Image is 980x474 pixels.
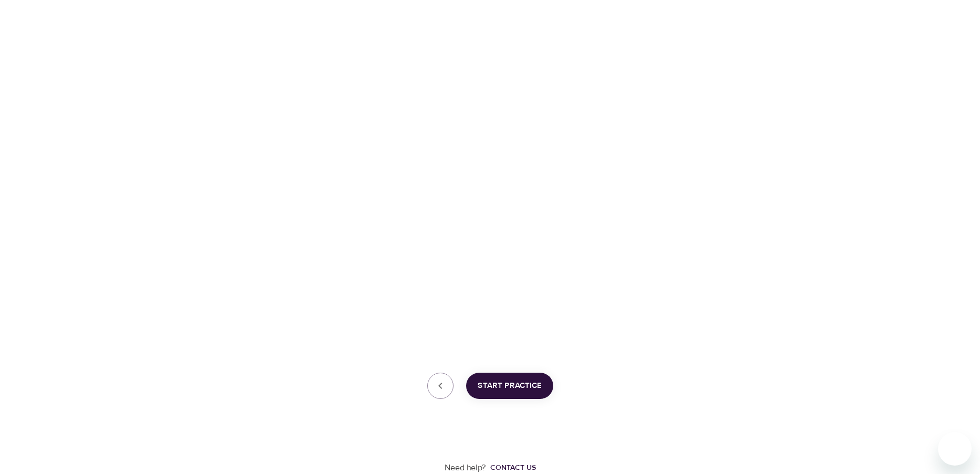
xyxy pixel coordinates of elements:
button: Start Practice [466,373,553,399]
iframe: Button to launch messaging window [938,432,972,466]
p: Need help? [445,462,486,474]
span: Start Practice [478,379,542,393]
div: Contact us [490,462,536,473]
a: Contact us [486,462,536,473]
